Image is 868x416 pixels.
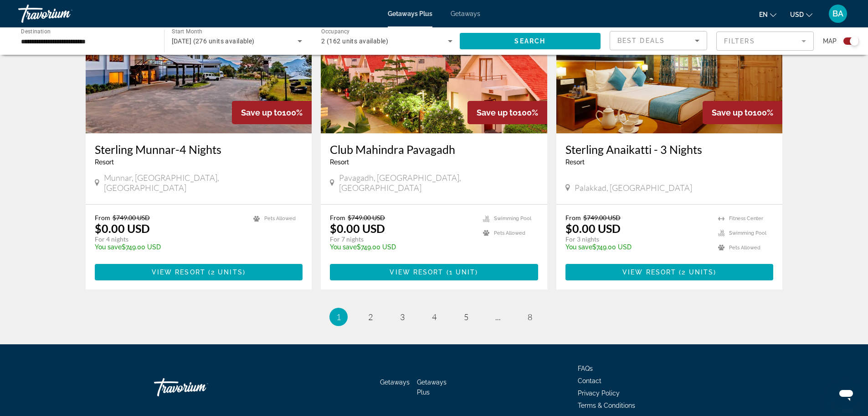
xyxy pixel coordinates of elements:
[729,230,766,236] span: Swimming Pool
[449,269,476,276] span: 1 unit
[330,264,538,280] button: View Resort(1 unit)
[514,37,545,45] span: Search
[330,235,474,243] p: For 7 nights
[565,243,592,251] span: You save
[583,214,621,221] span: $749.00 USD
[759,8,776,21] button: Change language
[241,108,282,117] span: Save up to
[95,235,245,243] p: For 4 nights
[113,214,150,221] span: $749.00 USD
[444,269,478,276] span: ( )
[617,35,699,46] mat-select: Sort by
[703,101,782,124] div: 100%
[712,108,753,117] span: Save up to
[95,243,245,251] p: $749.00 USD
[264,216,296,221] span: Pets Allowed
[460,33,601,49] button: Search
[205,269,246,276] span: ( )
[336,312,341,322] span: 1
[330,243,357,251] span: You save
[676,269,716,276] span: ( )
[790,11,804,18] span: USD
[321,37,388,45] span: 2 (162 units available)
[321,28,350,35] span: Occupancy
[565,142,774,156] a: Sterling Anaikatti - 3 Nights
[330,142,538,156] a: Club Mahindra Pavagadh
[432,312,437,322] span: 4
[172,37,255,45] span: [DATE] (276 units available)
[565,243,709,251] p: $749.00 USD
[380,379,410,386] a: Getaways
[417,379,447,396] a: Getaways Plus
[578,365,593,372] a: FAQs
[790,8,812,21] button: Change currency
[95,142,303,156] a: Sterling Munnar-4 Nights
[578,390,620,397] a: Privacy Policy
[368,312,373,322] span: 2
[467,101,547,124] div: 100%
[565,214,581,221] span: From
[565,235,709,243] p: For 3 nights
[348,214,385,221] span: $749.00 USD
[400,312,405,322] span: 3
[617,37,665,44] span: Best Deals
[232,101,312,124] div: 100%
[494,216,531,221] span: Swimming Pool
[759,11,768,18] span: en
[528,312,532,322] span: 8
[18,2,109,26] a: Travorium
[565,221,621,235] p: $0.00 USD
[495,312,501,322] span: ...
[716,31,814,51] button: Filter
[565,264,774,280] button: View Resort(2 units)
[95,158,114,166] span: Resort
[330,243,474,251] p: $749.00 USD
[95,243,122,251] span: You save
[832,379,861,409] iframe: Button to launch messaging window
[575,183,692,193] span: Palakkad, [GEOGRAPHIC_DATA]
[330,214,345,221] span: From
[390,269,443,276] span: View Resort
[330,221,385,235] p: $0.00 USD
[565,158,585,166] span: Resort
[172,28,202,35] span: Start Month
[823,35,837,47] span: Map
[154,374,245,401] a: Travorium
[578,402,635,409] a: Terms & Conditions
[729,245,760,251] span: Pets Allowed
[682,269,714,276] span: 2 units
[152,269,205,276] span: View Resort
[477,108,518,117] span: Save up to
[330,158,349,166] span: Resort
[578,377,601,384] a: Contact
[832,9,843,18] span: BA
[826,4,850,23] button: User Menu
[494,230,525,236] span: Pets Allowed
[622,269,676,276] span: View Resort
[388,10,432,17] a: Getaways Plus
[729,216,763,221] span: Fitness Center
[211,269,243,276] span: 2 units
[104,173,303,193] span: Munnar, [GEOGRAPHIC_DATA], [GEOGRAPHIC_DATA]
[86,308,783,326] nav: Pagination
[95,264,303,280] button: View Resort(2 units)
[464,312,468,322] span: 5
[451,10,480,17] a: Getaways
[21,28,51,34] span: Destination
[95,214,110,221] span: From
[95,221,150,235] p: $0.00 USD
